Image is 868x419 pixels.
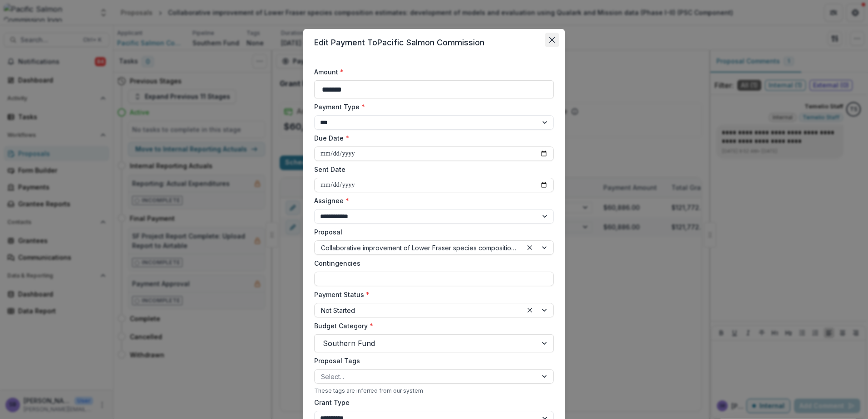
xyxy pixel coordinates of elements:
[314,165,548,174] label: Sent Date
[524,242,535,253] div: Clear selected options
[314,398,548,407] label: Grant Type
[314,227,548,237] label: Proposal
[314,102,548,112] label: Payment Type
[314,133,548,143] label: Due Date
[314,290,548,299] label: Payment Status
[524,305,535,316] div: Clear selected options
[303,29,565,56] header: Edit Payment To Pacific Salmon Commission
[314,387,554,394] div: These tags are inferred from our system
[314,356,548,365] label: Proposal Tags
[314,258,548,268] label: Contingencies
[314,321,548,331] label: Budget Category
[545,33,559,47] button: Close
[314,196,548,205] label: Assignee
[314,67,548,77] label: Amount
